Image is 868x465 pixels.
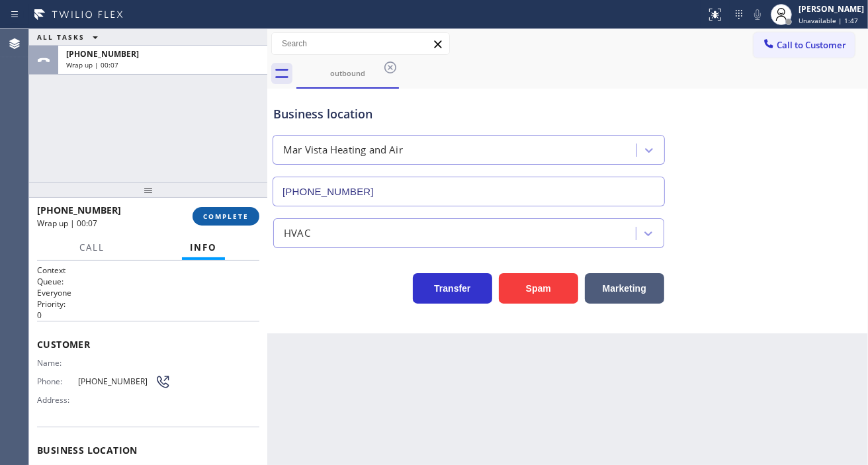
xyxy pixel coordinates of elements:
[413,273,492,304] button: Transfer
[284,226,310,241] div: HVAC
[799,3,864,15] div: [PERSON_NAME]
[66,48,139,60] span: [PHONE_NUMBER]
[29,29,111,45] button: ALL TASKS
[182,235,225,261] button: Info
[79,241,105,253] span: Call
[273,105,664,123] div: Business location
[37,376,78,386] span: Phone:
[78,376,155,386] span: [PHONE_NUMBER]
[37,287,259,298] p: Everyone
[799,16,858,25] span: Unavailable | 1:47
[272,33,449,54] input: Search
[273,177,665,206] input: Phone Number
[37,204,121,216] span: [PHONE_NUMBER]
[748,5,767,24] button: Mute
[37,32,85,42] span: ALL TASKS
[298,68,398,78] div: outbound
[37,265,259,276] h1: Context
[71,235,112,261] button: Call
[37,338,259,351] span: Customer
[585,273,664,304] button: Marketing
[37,358,83,368] span: Name:
[37,395,83,405] span: Address:
[190,241,217,253] span: Info
[37,218,97,229] span: Wrap up | 00:07
[37,276,259,287] h2: Queue:
[499,273,578,304] button: Spam
[777,39,846,51] span: Call to Customer
[193,207,259,226] button: COMPLETE
[37,444,259,456] span: Business location
[283,143,403,158] div: Mar Vista Heating and Air
[203,212,249,221] span: COMPLETE
[37,310,259,321] p: 0
[37,298,259,310] h2: Priority:
[754,32,855,58] button: Call to Customer
[66,60,118,69] span: Wrap up | 00:07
